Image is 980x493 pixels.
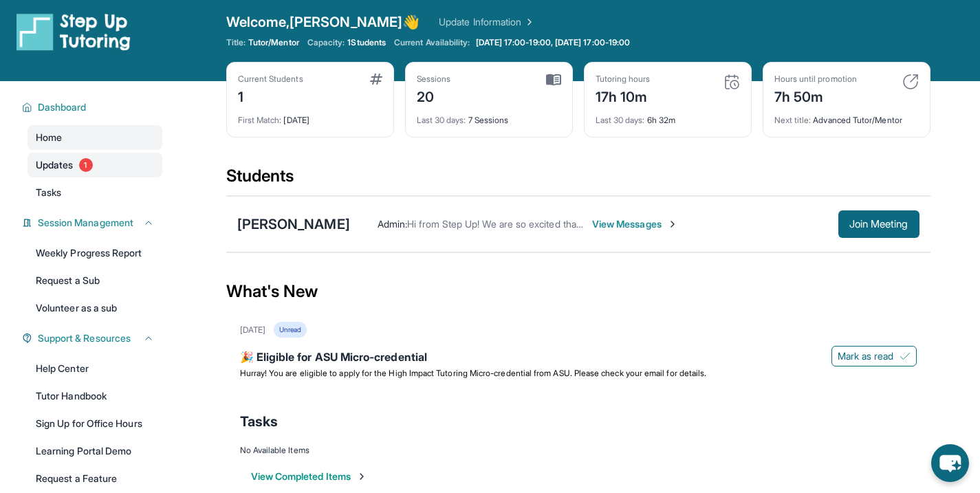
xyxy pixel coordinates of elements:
[28,296,162,320] a: Volunteer as a sub
[417,74,451,85] div: Sessions
[240,445,917,456] div: No Available Items
[36,186,61,199] span: Tasks
[240,325,265,336] div: [DATE]
[38,216,133,230] span: Session Management
[900,351,911,362] img: Mark as read
[28,384,162,408] a: Tutor Handbook
[28,180,162,205] a: Tasks
[596,115,645,125] span: Last 30 days :
[774,74,857,85] div: Hours until promotion
[248,37,299,48] span: Tutor/Mentor
[237,215,350,234] div: [PERSON_NAME]
[592,217,678,231] span: View Messages
[32,100,154,114] button: Dashboard
[546,74,561,86] img: card
[226,37,246,48] span: Title:
[774,85,857,107] div: 7h 50m
[596,85,651,107] div: 17h 10m
[838,349,894,363] span: Mark as read
[417,85,451,107] div: 20
[251,470,367,483] button: View Completed Items
[838,210,919,238] button: Join Meeting
[38,331,131,345] span: Support & Resources
[226,165,930,195] div: Students
[831,346,917,366] button: Mark as read
[370,74,382,85] img: card
[417,107,561,126] div: 7 Sessions
[774,107,919,126] div: Advanced Tutor/Mentor
[240,368,707,378] span: Hurray! You are eligible to apply for the High Impact Tutoring Micro-credential from ASU. Please ...
[28,411,162,436] a: Sign Up for Office Hours
[347,37,386,48] span: 1 Students
[226,12,420,32] span: Welcome, [PERSON_NAME] 👋
[36,131,62,144] span: Home
[238,85,303,107] div: 1
[28,268,162,293] a: Request a Sub
[596,107,740,126] div: 6h 32m
[238,107,382,126] div: [DATE]
[902,74,919,90] img: card
[28,356,162,381] a: Help Center
[473,37,633,48] a: [DATE] 17:00-19:00, [DATE] 17:00-19:00
[240,412,278,431] span: Tasks
[596,74,651,85] div: Tutoring hours
[36,158,74,172] span: Updates
[723,74,740,90] img: card
[28,439,162,463] a: Learning Portal Demo
[394,37,470,48] span: Current Availability:
[240,349,917,368] div: 🎉 Eligible for ASU Micro-credential
[439,15,535,29] a: Update Information
[79,158,93,172] span: 1
[476,37,631,48] span: [DATE] 17:00-19:00, [DATE] 17:00-19:00
[774,115,812,125] span: Next title :
[38,100,87,114] span: Dashboard
[378,218,407,230] span: Admin :
[28,153,162,177] a: Updates1
[28,125,162,150] a: Home
[28,241,162,265] a: Weekly Progress Report
[226,261,930,322] div: What's New
[521,15,535,29] img: Chevron Right
[849,220,908,228] span: Join Meeting
[32,331,154,345] button: Support & Resources
[307,37,345,48] span: Capacity:
[17,12,131,51] img: logo
[417,115,466,125] span: Last 30 days :
[32,216,154,230] button: Session Management
[238,74,303,85] div: Current Students
[238,115,282,125] span: First Match :
[28,466,162,491] a: Request a Feature
[931,444,969,482] button: chat-button
[274,322,307,338] div: Unread
[667,219,678,230] img: Chevron-Right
